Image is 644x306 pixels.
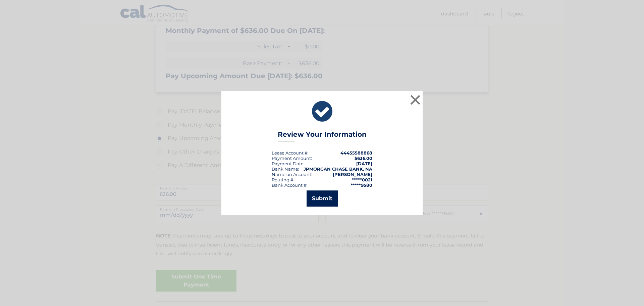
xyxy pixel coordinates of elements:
[340,150,372,156] strong: 44455588868
[355,156,372,161] span: $636.00
[307,190,338,207] button: Submit
[333,172,372,177] strong: [PERSON_NAME]
[272,166,299,172] div: Bank Name:
[272,156,312,161] div: Payment Amount:
[272,150,309,156] div: Lease Account #:
[272,161,304,166] span: Payment Date
[272,172,312,177] div: Name on Account:
[272,182,308,188] div: Bank Account #:
[304,166,372,172] strong: JPMORGAN CHASE BANK, NA
[409,93,422,106] button: ×
[272,161,305,166] div: :
[278,130,367,142] h3: Review Your Information
[272,177,294,182] div: Routing #:
[356,161,372,166] span: [DATE]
